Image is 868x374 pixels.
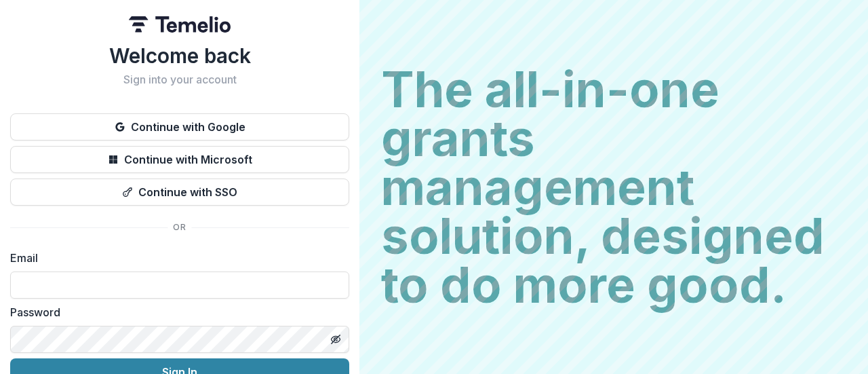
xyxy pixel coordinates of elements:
h1: Welcome back [10,43,349,68]
button: Continue with SSO [10,179,349,206]
button: Toggle password visibility [325,329,347,350]
img: Temelio [129,16,231,33]
label: Password [10,304,341,320]
label: Email [10,250,341,266]
h2: Sign into your account [10,73,349,86]
button: Continue with Microsoft [10,146,349,173]
button: Continue with Google [10,113,349,141]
